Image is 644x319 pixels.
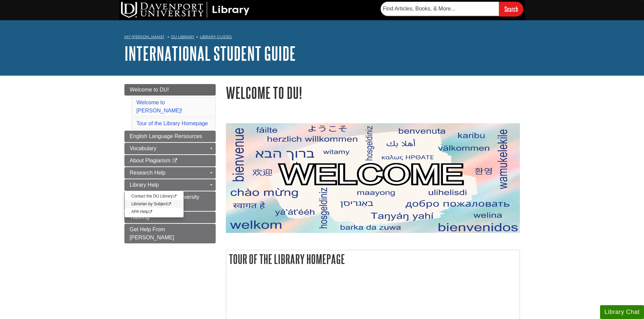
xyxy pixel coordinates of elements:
[148,210,153,213] i: This link opens in a new window
[130,182,159,188] span: Library Help
[381,2,499,16] input: Find Articles, Books, & More...
[130,158,171,163] span: About Plagiarism
[130,133,202,139] span: English Language Rersources
[130,227,174,240] span: Get Help From [PERSON_NAME]
[130,170,166,176] span: Research Help
[124,143,216,154] a: Vocabulary
[124,131,216,142] a: English Language Rersources
[124,155,216,166] a: About Plagiarism
[124,43,296,64] a: International Student Guide
[124,167,216,179] a: Research Help
[167,202,172,206] i: This link opens in a new window
[130,145,157,151] span: Vocabulary
[173,194,177,198] i: This link opens in a new window
[130,214,149,220] span: Tutoring
[171,34,194,39] a: DU Library
[600,305,644,319] button: Library Chat
[125,192,184,200] a: Contact the DU Library
[130,87,169,92] span: Welcome to DU!
[130,194,199,208] span: [PERSON_NAME] University Resources
[124,34,164,40] a: My [PERSON_NAME]
[226,84,520,101] h1: Welcome to DU!
[125,200,184,208] a: Librarian by Subject
[124,212,216,223] a: Tutoring
[124,224,216,243] a: Get Help From [PERSON_NAME]
[137,121,208,126] a: Tour of the Library Homepage
[124,32,520,43] nav: breadcrumb
[381,2,523,16] form: Searches DU Library's articles, books, and more
[124,84,216,96] a: Welcome to DU!
[124,179,216,191] a: Library Help
[226,123,520,233] img: Welcome
[200,34,232,39] a: Library Guides
[499,2,523,16] input: Search
[137,100,183,113] a: Welcome to [PERSON_NAME]!
[124,84,216,243] div: Guide Page Menu
[226,250,520,268] h2: Tour of the Library Homepage
[172,159,178,163] i: This link opens in a new window
[121,2,249,18] img: DU Library
[125,208,184,216] a: APA Help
